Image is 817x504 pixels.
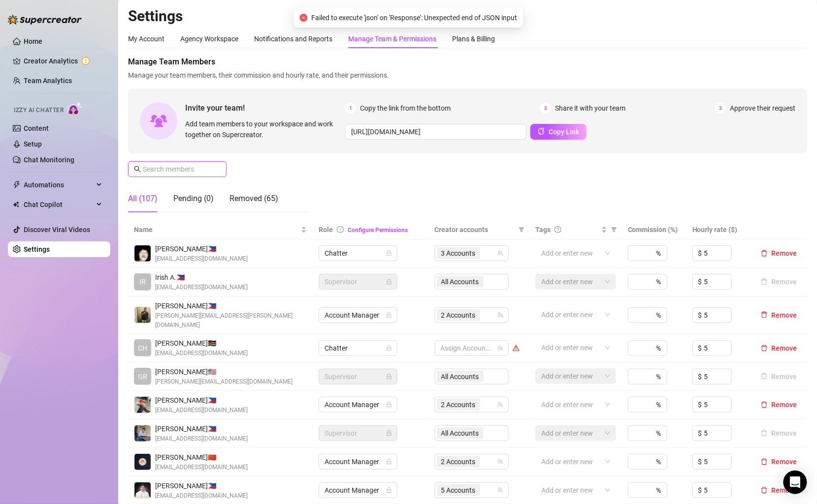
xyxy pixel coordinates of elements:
h2: Settings [128,7,807,26]
span: 3 Accounts [441,248,476,259]
span: Remove [772,401,797,409]
div: Pending (0) [173,193,214,205]
span: warning [513,345,520,352]
span: Remove [772,249,797,257]
span: [EMAIL_ADDRESS][DOMAIN_NAME] [155,349,248,358]
div: Plans & Billing [452,33,495,44]
img: Yves Daniel Ventura [134,482,151,499]
span: filter [611,227,617,233]
span: delete [761,458,768,465]
span: delete [761,345,768,352]
span: Share it with your team [555,103,625,114]
span: Role [319,226,333,234]
span: Account Manager [325,483,392,498]
span: 5 Accounts [437,484,480,496]
a: Content [24,124,49,132]
a: Team Analytics [24,77,72,85]
div: Agency Workspace [180,33,238,44]
span: 2 Accounts [441,399,476,410]
span: Add team members to your workspace and work together on Supercreator. [185,119,341,140]
span: [PERSON_NAME][EMAIL_ADDRESS][PERSON_NAME][DOMAIN_NAME] [155,311,307,330]
span: Manage Team Members [128,56,807,68]
button: Copy Link [530,124,587,140]
span: lock [386,487,392,493]
span: Supervisor [325,426,392,441]
img: logo-BBDzfeDw.svg [8,15,82,25]
div: My Account [128,33,164,44]
span: [PERSON_NAME] 🇵🇭 [155,243,248,254]
span: 2 Accounts [437,456,480,468]
img: AI Chatter [67,102,83,116]
span: Automations [24,177,94,193]
span: Invite your team! [185,102,345,114]
span: 2 Accounts [441,456,476,467]
span: filter [519,227,524,233]
span: 2 [540,103,551,114]
span: [EMAIL_ADDRESS][DOMAIN_NAME] [155,406,248,415]
span: Account Manager [325,397,392,412]
span: team [497,312,503,318]
span: Irish A. 🇵🇭 [155,272,248,283]
span: 3 Accounts [437,247,480,259]
button: Remove [757,309,801,321]
a: Creator Analytics exclamation-circle [24,53,102,69]
span: delete [761,401,768,408]
div: All (107) [128,193,158,205]
span: Copy Link [549,128,579,136]
a: Chat Monitoring [24,156,74,164]
span: Name [134,224,299,235]
span: lock [386,459,392,465]
span: close-circle [300,14,308,22]
div: Open Intercom Messenger [784,471,807,494]
span: Approve their request [730,103,795,114]
span: GR [138,371,147,382]
span: lock [386,312,392,318]
span: 1 [345,103,356,114]
span: Copy the link from the bottom [360,103,451,114]
span: Account Manager [325,308,392,323]
span: team [497,402,503,408]
button: Remove [757,456,801,468]
span: [PERSON_NAME][EMAIL_ADDRESS][DOMAIN_NAME] [155,377,293,386]
span: team [497,487,503,493]
span: [PERSON_NAME] 🇵🇭 [155,423,248,434]
button: Remove [757,247,801,259]
span: copy [538,128,545,135]
span: [PERSON_NAME] 🇰🇪 [155,338,248,349]
span: Remove [772,344,797,352]
span: Tags [535,224,551,235]
span: Supervisor [325,274,392,289]
span: Chat Copilot [24,197,94,212]
span: [PERSON_NAME] 🇵🇭 [155,300,307,311]
span: Remove [772,458,797,466]
button: Remove [757,484,801,496]
span: lock [386,374,392,380]
button: Remove [757,342,801,354]
span: lock [386,345,392,351]
a: Settings [24,245,50,253]
span: [PERSON_NAME] 🇵🇭 [155,480,248,491]
span: team [497,459,503,465]
span: Remove [772,486,797,494]
span: [EMAIL_ADDRESS][DOMAIN_NAME] [155,254,248,264]
img: Chino Panyaco [134,245,151,262]
img: Ann Jelica Murjani [134,454,151,470]
span: Creator accounts [435,224,515,235]
div: Manage Team & Permissions [348,33,436,44]
span: 2 Accounts [437,309,480,321]
img: Thea Mendoza [134,397,151,413]
span: lock [386,279,392,285]
span: Chatter [325,246,392,261]
img: Allen Valenzuela [134,307,151,323]
th: Hourly rate ($) [686,220,751,239]
img: Chat Copilot [13,201,19,208]
span: [PERSON_NAME] 🇺🇸 [155,366,293,377]
span: [PERSON_NAME] 🇨🇳 [155,452,248,463]
span: lock [386,430,392,436]
a: Discover Viral Videos [24,226,90,234]
span: Chatter [325,341,392,356]
a: Setup [24,140,42,148]
span: delete [761,311,768,318]
span: Manage your team members, their commission and hourly rate, and their permissions. [128,70,807,81]
span: filter [609,222,619,237]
